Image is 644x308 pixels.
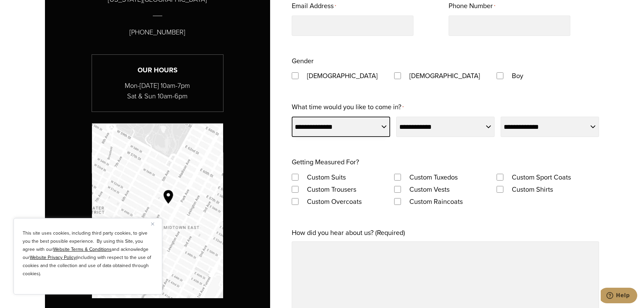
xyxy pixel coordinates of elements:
[53,246,112,253] a: Website Terms & Conditions
[292,227,405,239] label: How did you hear about us? (Required)
[403,183,456,195] label: Custom Vests
[92,80,223,101] p: Mon-[DATE] 10am-7pm Sat & Sun 10am-6pm
[292,156,359,168] legend: Getting Measured For?
[30,254,76,261] a: Website Privacy Policy
[403,70,487,82] label: [DEMOGRAPHIC_DATA]
[92,123,223,298] img: Google map with pin showing Alan David location at Madison Avenue & 53rd Street NY
[151,220,159,228] button: Close
[300,171,353,183] label: Custom Suits
[505,70,530,82] label: Boy
[151,222,154,226] img: Close
[23,229,153,278] p: This site uses cookies, including third party cookies, to give you the best possible experience. ...
[292,101,404,114] label: What time would you like to come in?
[300,70,384,82] label: [DEMOGRAPHIC_DATA]
[403,171,464,183] label: Custom Tuxedos
[403,195,470,208] label: Custom Raincoats
[505,171,578,183] label: Custom Sport Coats
[92,65,223,75] h3: Our Hours
[92,123,223,298] a: Map to Alan David Custom
[505,183,560,195] label: Custom Shirts
[129,27,185,38] p: [PHONE_NUMBER]
[300,183,363,195] label: Custom Trousers
[300,195,368,208] label: Custom Overcoats
[601,288,637,305] iframe: Opens a widget where you can chat to one of our agents
[292,55,314,67] legend: Gender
